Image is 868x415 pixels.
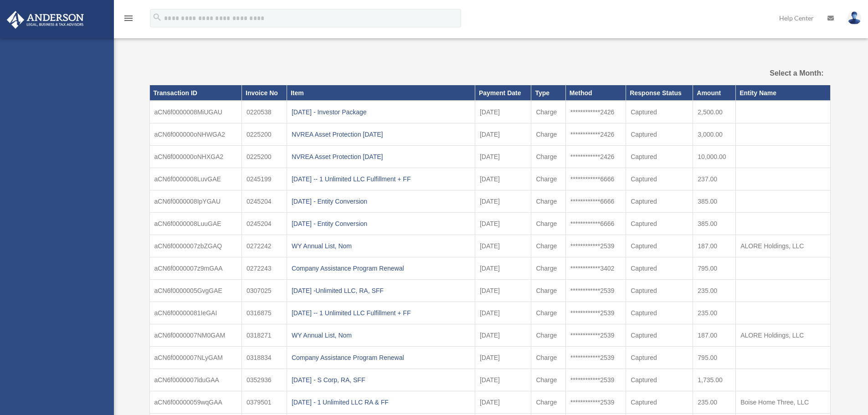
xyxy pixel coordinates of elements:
td: 0272243 [242,257,287,280]
div: WY Annual List, Nom [292,329,470,342]
td: [DATE] [475,302,531,324]
th: Response Status [626,85,693,101]
td: Captured [626,123,693,146]
div: Company Assistance Program Renewal [292,262,470,275]
td: aCN6f000000oNHXGA2 [149,146,242,168]
div: [DATE] - Entity Conversion [292,195,470,208]
td: aCN6f00000059wqGAA [149,391,242,414]
td: 187.00 [693,324,736,347]
td: 0225200 [242,123,287,146]
div: [DATE] -- 1 Unlimited LLC Fulfillment + FF [292,173,470,185]
div: [DATE] - Investor Package [292,106,470,118]
td: aCN6f0000008LuuGAE [149,213,242,235]
td: 0272242 [242,235,287,257]
td: [DATE] [475,101,531,123]
td: 235.00 [693,391,736,414]
td: [DATE] [475,324,531,347]
td: 0225200 [242,146,287,168]
div: NVREA Asset Protection [DATE] [292,150,470,163]
div: WY Annual List, Nom [292,240,470,252]
td: 237.00 [693,168,736,190]
td: Captured [626,168,693,190]
td: Captured [626,235,693,257]
td: 1,735.00 [693,369,736,391]
td: Charge [531,347,565,369]
td: 0220538 [242,101,287,123]
td: 187.00 [693,235,736,257]
img: User Pic [847,11,861,25]
td: Captured [626,302,693,324]
img: Anderson Advisors Platinum Portal [4,11,87,29]
td: 235.00 [693,280,736,302]
td: Captured [626,347,693,369]
td: Captured [626,257,693,280]
td: aCN6f0000007lduGAA [149,369,242,391]
td: 795.00 [693,347,736,369]
td: 2,500.00 [693,101,736,123]
td: aCN6f0000008IpYGAU [149,190,242,213]
td: 0245199 [242,168,287,190]
th: Payment Date [475,85,531,101]
td: 0318271 [242,324,287,347]
td: Charge [531,190,565,213]
td: 235.00 [693,302,736,324]
td: Captured [626,146,693,168]
td: Captured [626,391,693,414]
td: 10,000.00 [693,146,736,168]
td: aCN6f0000007NLyGAM [149,347,242,369]
i: search [152,12,162,22]
td: [DATE] [475,391,531,414]
label: Select a Month: [724,67,823,80]
div: [DATE] - 1 Unlimited LLC RA & FF [292,396,470,409]
td: 0245204 [242,213,287,235]
td: Charge [531,280,565,302]
div: [DATE] - Entity Conversion [292,217,470,230]
td: aCN6f0000007NM0GAM [149,324,242,347]
a: menu [123,16,134,24]
td: 3,000.00 [693,123,736,146]
td: 0307025 [242,280,287,302]
td: Charge [531,391,565,414]
i: menu [123,13,134,24]
th: Item [287,85,475,101]
td: [DATE] [475,190,531,213]
div: Company Assistance Program Renewal [292,351,470,364]
td: aCN6f0000008LuvGAE [149,168,242,190]
td: aCN6f000000oNHWGA2 [149,123,242,146]
td: [DATE] [475,280,531,302]
td: aCN6f0000005GvgGAE [149,280,242,302]
div: [DATE] -Unlimited LLC, RA, SFF [292,284,470,297]
td: [DATE] [475,369,531,391]
td: Charge [531,324,565,347]
td: Captured [626,369,693,391]
th: Entity Name [736,85,830,101]
td: Captured [626,324,693,347]
div: [DATE] - S Corp, RA, SFF [292,374,470,386]
td: aCN6f0000008MiUGAU [149,101,242,123]
td: Captured [626,213,693,235]
td: Charge [531,213,565,235]
td: aCN6f0000007zbZGAQ [149,235,242,257]
td: [DATE] [475,213,531,235]
td: [DATE] [475,146,531,168]
td: [DATE] [475,123,531,146]
td: Captured [626,190,693,213]
td: Charge [531,302,565,324]
td: Charge [531,146,565,168]
td: 0352936 [242,369,287,391]
td: Charge [531,123,565,146]
td: aCN6f00000081IeGAI [149,302,242,324]
td: ALORE Holdings, LLC [736,324,830,347]
td: Charge [531,235,565,257]
td: Charge [531,257,565,280]
div: NVREA Asset Protection [DATE] [292,128,470,141]
div: [DATE] -- 1 Unlimited LLC Fulfillment + FF [292,307,470,319]
td: 0316875 [242,302,287,324]
td: ALORE Holdings, LLC [736,235,830,257]
th: Amount [693,85,736,101]
th: Type [531,85,565,101]
td: 795.00 [693,257,736,280]
td: [DATE] [475,347,531,369]
td: Charge [531,101,565,123]
td: [DATE] [475,168,531,190]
